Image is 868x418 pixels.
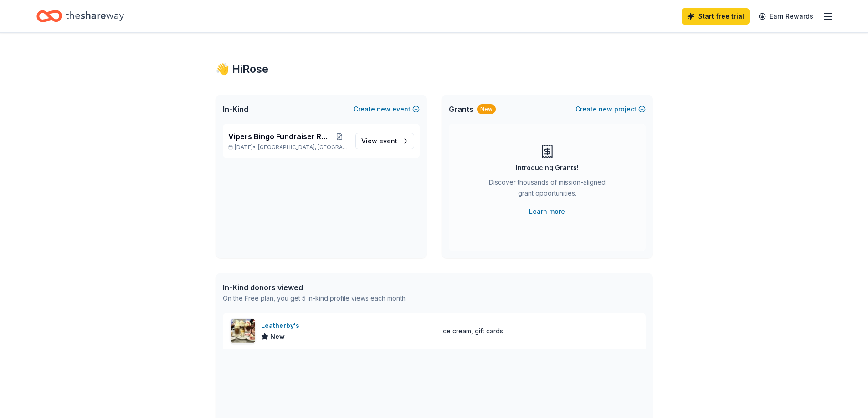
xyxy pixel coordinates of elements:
button: Createnewevent [354,104,420,115]
div: Discover thousands of mission-aligned grant opportunities. [485,177,609,202]
div: 👋 Hi Rose [216,62,653,76]
div: In-Kind donors viewed [223,282,407,293]
div: Introducing Grants! [516,162,579,173]
div: On the Free plan, you get 5 in-kind profile views each month. [223,293,407,304]
span: new [599,104,612,115]
a: Start free trial [682,8,750,25]
button: Createnewproject [575,104,646,115]
a: View event [355,133,414,149]
span: Vipers Bingo Fundraiser Raffle [228,131,331,142]
a: Home [36,5,124,27]
div: New [477,104,496,114]
span: In-Kind [223,104,248,115]
a: Earn Rewards [753,8,819,25]
span: View [361,136,397,146]
span: [GEOGRAPHIC_DATA], [GEOGRAPHIC_DATA] [258,144,348,151]
span: Grants [449,104,473,115]
span: new [377,104,390,115]
span: event [379,137,397,145]
span: New [270,331,285,342]
a: Learn more [529,206,565,217]
p: [DATE] • [228,144,348,151]
img: Image for Leatherby's [231,319,255,343]
div: Ice cream, gift cards [442,326,503,337]
div: Leatherby's [261,320,303,331]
